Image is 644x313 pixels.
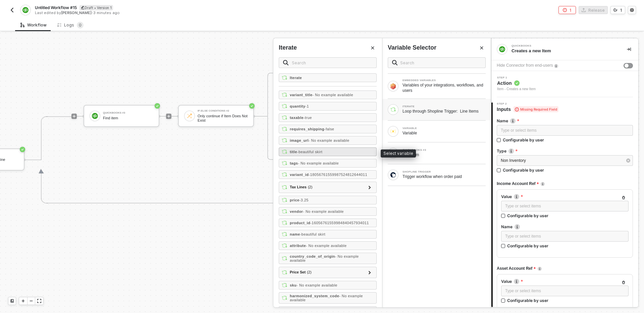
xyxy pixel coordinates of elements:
span: - No example available [290,294,363,302]
img: country_code_of_origin [282,256,287,261]
span: - No example available [309,138,350,142]
span: - 3.25 [300,198,309,202]
strong: variant_id [290,173,309,177]
button: 1 [610,6,625,14]
input: Search [400,59,481,66]
span: Untitled Workflow #15 [35,5,77,10]
span: Income Account Ref [497,180,539,188]
strong: requires_shipping [290,127,324,131]
img: icon-info [514,194,519,199]
div: Configurable by user [507,243,548,249]
div: Find item [402,152,486,158]
div: Tax Lines [290,184,312,190]
div: Select variable [381,149,416,158]
span: icon-expand [37,299,41,303]
img: integration-icon [499,46,505,52]
img: icon-info [541,182,545,186]
span: icon-play [21,299,25,303]
div: Variable [402,130,486,136]
span: [PERSON_NAME] [61,10,92,15]
img: icon-info [554,64,558,68]
span: Inputs [497,106,558,113]
img: tags [282,161,287,166]
img: product_id [282,220,287,226]
span: icon-collapse-right [627,47,631,51]
img: taxable [282,115,287,120]
img: name [282,232,287,237]
strong: variant_title [290,93,312,97]
img: requires_shipping [282,126,287,132]
button: Close [369,44,377,52]
span: Asset Account Ref [497,264,536,273]
strong: tags [290,161,298,165]
img: harmonized_system_code [282,295,287,301]
img: icon-info [514,279,519,284]
div: Last edited by - 3 minutes ago [35,10,321,15]
span: Action [497,80,536,86]
span: - No example available [297,283,337,287]
span: - No example available [312,93,353,97]
div: Workflow [20,22,47,28]
div: SHOPLINE TRIGGER [402,171,486,173]
div: ITERATE [402,105,486,108]
img: vendor [282,209,287,214]
span: - true [304,116,312,120]
div: Step 1Action Item - Creates a new Item [491,76,638,92]
sup: 0 [77,22,84,28]
span: icon-error-page [563,8,567,12]
div: Configurable by user [503,137,544,143]
div: Configurable by user [507,213,548,218]
img: title [282,149,287,154]
button: 1 [558,6,576,14]
img: icon-info [510,118,516,124]
button: Release [579,6,608,14]
img: icon-info [508,148,514,154]
label: Type [497,148,633,154]
img: icon-info [538,267,542,271]
span: - No example available [303,209,344,213]
div: Creates a new Item [512,48,616,54]
div: Variable Selector [388,44,436,52]
div: Trigger workflow when order paid [402,174,486,179]
span: icon-minus [29,299,33,303]
label: Name [501,224,629,230]
strong: quantity [290,104,305,108]
div: VARIABLE [402,127,486,130]
strong: price [290,198,300,202]
img: search [283,60,288,65]
img: price [282,197,287,203]
img: quantity [282,104,287,109]
label: Name [497,118,633,124]
span: Step 2 [497,103,558,105]
div: Loop through Shopline Trigger: Line Items [402,109,486,114]
span: Non Inventory [501,158,526,163]
img: variant_id [282,172,287,177]
strong: product_id [290,221,310,225]
div: EMBEDDED VARIABLES [402,79,486,82]
img: attribute [282,243,287,248]
img: Block [390,83,396,89]
img: image_url [282,138,287,143]
strong: title [290,150,297,154]
span: icon-versioning [613,8,618,12]
span: - beautiful skirt [297,150,323,154]
label: Value [501,194,629,199]
strong: attribute [290,244,306,248]
strong: image_url [290,138,309,142]
div: QUICKBOOKS #3 [402,149,486,151]
span: - beautiful skirt [300,232,326,236]
div: Item - Creates a new Item [497,86,536,92]
button: back [8,6,16,14]
strong: country_code_of_origin [290,254,335,258]
img: variant_title [282,92,287,98]
div: Variables of your integrations, workflows, and users [402,82,486,93]
span: - false [324,127,334,131]
img: sku [282,283,287,288]
img: Block [390,129,396,134]
strong: name [290,232,300,236]
div: Logs [57,22,84,28]
img: integration-icon [22,7,28,13]
strong: vendor [290,209,303,213]
img: back [9,7,15,13]
div: 1 [570,7,572,13]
